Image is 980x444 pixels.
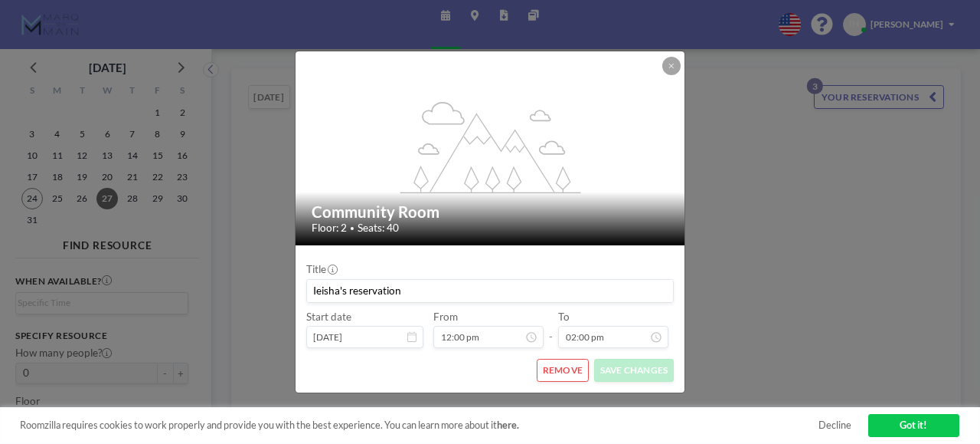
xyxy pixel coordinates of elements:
[594,359,674,383] button: SAVE CHANGES
[312,222,347,235] span: Floor: 2
[497,419,519,431] a: here.
[306,311,351,324] label: Start date
[358,222,399,235] span: Seats: 40
[558,311,570,324] label: To
[307,280,673,302] input: (No title)
[312,202,671,222] h2: Community Room
[306,263,337,276] label: Title
[20,419,818,432] span: Roomzilla requires cookies to work properly and provide you with the best experience. You can lea...
[868,414,959,436] a: Got it!
[350,223,354,233] span: •
[818,419,851,432] a: Decline
[537,359,589,383] button: REMOVE
[549,315,553,344] span: -
[433,311,458,324] label: From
